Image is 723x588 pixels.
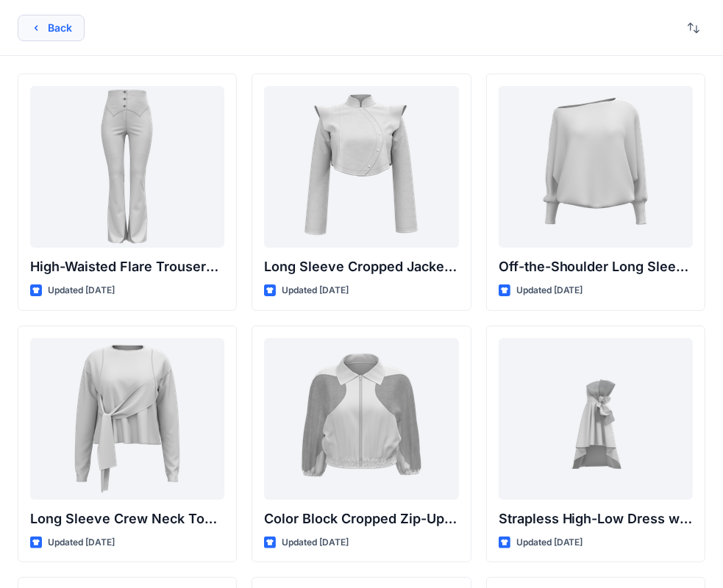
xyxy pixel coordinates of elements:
p: Updated [DATE] [48,283,115,298]
p: Updated [DATE] [516,535,583,551]
p: Strapless High-Low Dress with Side Bow Detail [499,509,693,529]
a: High-Waisted Flare Trousers with Button Detail [30,86,224,248]
a: Strapless High-Low Dress with Side Bow Detail [499,338,693,500]
p: Updated [DATE] [282,283,349,298]
a: Long Sleeve Cropped Jacket with Mandarin Collar and Shoulder Detail [264,86,458,248]
a: Color Block Cropped Zip-Up Jacket with Sheer Sleeves [264,338,458,500]
p: Updated [DATE] [48,535,115,551]
p: Color Block Cropped Zip-Up Jacket with Sheer Sleeves [264,509,458,529]
p: Long Sleeve Crew Neck Top with Asymmetrical Tie Detail [30,509,224,529]
button: Back [18,15,85,41]
a: Off-the-Shoulder Long Sleeve Top [499,86,693,248]
p: Updated [DATE] [282,535,349,551]
a: Long Sleeve Crew Neck Top with Asymmetrical Tie Detail [30,338,224,500]
p: Off-the-Shoulder Long Sleeve Top [499,257,693,277]
p: Updated [DATE] [516,283,583,298]
p: Long Sleeve Cropped Jacket with Mandarin Collar and Shoulder Detail [264,257,458,277]
p: High-Waisted Flare Trousers with Button Detail [30,257,224,277]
